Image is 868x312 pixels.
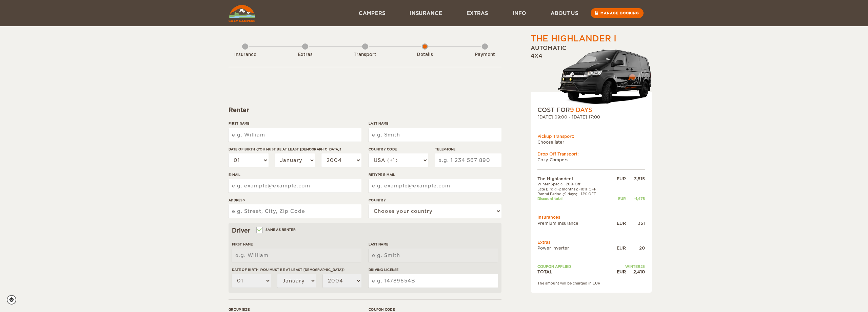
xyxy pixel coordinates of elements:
label: Coupon code [369,307,501,312]
div: EUR [610,196,626,201]
div: EUR [610,269,626,275]
input: e.g. example@example.com [369,179,501,192]
div: -1,476 [626,196,645,201]
img: stor-stuttur-old-new-5.png [558,47,652,106]
td: Premium Insurance [537,220,610,226]
td: Coupon applied [537,264,610,269]
td: WINTER25 [610,264,645,269]
div: Details [406,52,443,58]
label: Same as renter [257,226,296,233]
label: First Name [232,242,361,247]
td: Insurances [537,214,645,220]
input: e.g. Street, City, Zip Code [229,204,361,218]
a: Cookie settings [7,295,21,305]
div: Pickup Transport: [537,133,645,139]
input: e.g. William [232,249,361,262]
div: Transport [347,52,384,58]
label: Retype E-mail [369,172,501,177]
div: 2,410 [626,269,645,275]
a: Manage booking [591,8,644,18]
td: Winter Special -20% Off [537,182,610,186]
div: 20 [626,245,645,251]
td: Discount total [537,196,610,201]
td: Rental Period (9 days): -12% OFF [537,191,610,196]
td: The Highlander I [537,176,610,182]
div: The Highlander I [531,33,616,44]
input: e.g. William [229,128,361,142]
div: Automatic 4x4 [531,44,652,106]
div: EUR [610,220,626,226]
input: e.g. Smith [369,128,501,142]
div: Renter [229,106,501,114]
div: 351 [626,220,645,226]
label: Country Code [369,147,428,152]
label: Date of birth (You must be at least [DEMOGRAPHIC_DATA]) [232,267,361,272]
label: Group size [229,307,361,312]
div: The amount will be charged in EUR [537,281,645,286]
div: Drop Off Transport: [537,151,645,157]
div: Payment [466,52,504,58]
div: EUR [610,176,626,182]
span: 9 Days [570,107,592,113]
td: Extras [537,239,645,245]
td: Cozy Campers [537,157,645,163]
td: Choose later [537,139,645,145]
td: Power inverter [537,245,610,251]
label: Date of birth (You must be at least [DEMOGRAPHIC_DATA]) [229,147,361,152]
label: Last Name [369,242,498,247]
input: e.g. 1 234 567 890 [435,153,501,167]
div: Extras [287,52,324,58]
label: Telephone [435,147,501,152]
label: Last Name [369,121,501,126]
input: e.g. example@example.com [229,179,361,192]
label: Address [229,198,361,203]
input: e.g. 14789654B [369,274,498,288]
div: Driver [232,226,498,235]
div: 3,515 [626,176,645,182]
div: [DATE] 09:00 - [DATE] 17:00 [537,114,645,120]
label: Country [369,198,501,203]
div: Insurance [226,52,264,58]
div: COST FOR [537,106,645,114]
input: Same as renter [257,228,261,233]
label: E-mail [229,172,361,177]
label: First Name [229,121,361,126]
label: Driving License [369,267,498,272]
img: Cozy Campers [229,5,255,22]
div: EUR [610,245,626,251]
input: e.g. Smith [369,249,498,262]
td: Late Bird (1-2 months): -10% OFF [537,187,610,191]
td: TOTAL [537,269,610,275]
